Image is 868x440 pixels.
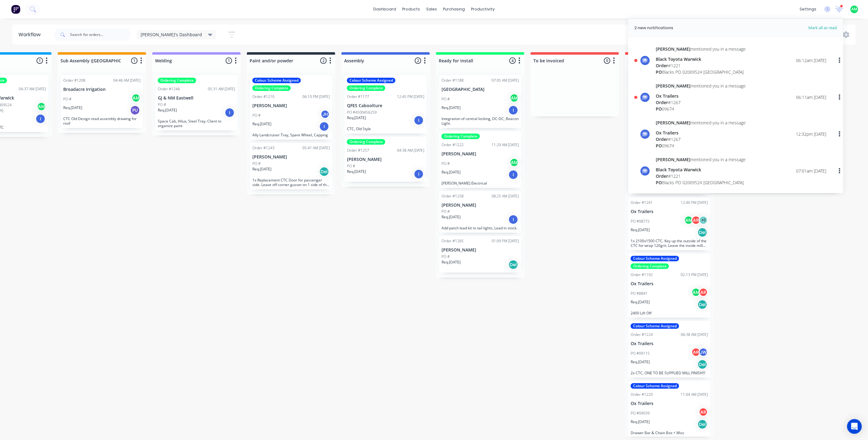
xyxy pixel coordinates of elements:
p: CTC, Old Style [347,127,424,131]
p: 2400 Lift Off [631,311,708,315]
p: Space Cab, Hilux, Steel Tray. Client to organize paint [158,119,235,128]
div: JH [321,110,330,119]
div: Del [698,228,707,237]
div: Ordering Complete [631,263,669,269]
span: PO [656,69,662,75]
p: PO #08772 [631,219,650,224]
div: 11:29 AM [DATE] [492,142,519,148]
div: 11:04 AM [DATE] [681,392,708,397]
div: Colour Scheme AssignedOrdering CompleteOrder #121006:10 PM [DATE][PERSON_NAME]PO #JHReq.[DATE]IAl... [250,75,332,140]
div: Del [508,260,518,270]
div: JW [699,348,708,357]
div: 2 new notifications [634,25,673,31]
div: AR [699,288,708,297]
div: Order #1208 [63,78,85,83]
div: Order #1246 [158,86,180,92]
p: PO # [442,96,450,102]
div: sales [423,5,440,14]
div: Colour Scheme Assigned [631,256,679,261]
div: AM [691,288,701,297]
div: 02:13 PM [DATE] [681,272,708,278]
input: Search for orders... [70,29,131,41]
div: Open Intercom Messenger [847,419,862,434]
div: Blacks PO 02009524 [GEOGRAPHIC_DATA] [656,179,746,186]
div: 12:32pm [DATE] [796,131,826,137]
div: productivity [468,5,498,14]
div: settings [796,5,819,14]
div: Order #126501:09 PM [DATE][PERSON_NAME]PO #Req.[DATE]Del [439,236,521,273]
div: Order #125808:25 AM [DATE][PERSON_NAME]PO #Req.[DATE]IAdd patch lead kit to tail lights, Lead in ... [439,191,521,233]
p: Ally Landcruiser Tray, Spare Wheel, Capping [252,133,330,137]
div: 01:09 PM [DATE] [492,238,519,244]
div: I [36,114,45,124]
p: QFES Caboolture [347,103,424,108]
div: Order #1192 [631,272,653,278]
span: Order [656,136,668,142]
div: purchasing [440,5,468,14]
span: [PERSON_NAME] [656,120,691,126]
div: Black Toyota Warwick [656,56,746,62]
div: Del [698,360,707,369]
div: Order #124305:41 AM [DATE][PERSON_NAME]PO #Req.[DATE]Del1x Replacement CTC Door for passenger sid... [250,143,332,189]
div: 06:12am [DATE] [796,57,826,64]
span: [PERSON_NAME] [656,46,691,52]
div: AR [699,407,708,417]
p: Req. [DATE] [347,169,366,174]
div: mentioned you in a message [656,46,746,52]
p: Req. [DATE] [252,121,271,127]
div: 09674 [656,142,746,149]
p: Ox Trailers [631,209,708,214]
div: Order #1224 [631,332,653,337]
div: Del [698,419,707,429]
p: [PERSON_NAME] [252,154,330,160]
p: PO # [63,96,72,102]
div: Ordering CompleteOrder #122211:29 AM [DATE][PERSON_NAME]PO #AMReq.[DATE]I[PERSON_NAME] Electrical [439,131,521,188]
div: mentioned you in a message [656,156,746,163]
p: Req. [DATE] [631,227,650,233]
div: 06:38 AM [DATE] [681,332,708,337]
div: I [414,115,424,125]
div: Order #1243 [252,145,274,151]
div: Black Toyota Warwick [656,166,746,173]
div: 05:41 AM [DATE] [302,145,330,151]
p: Ox Trailers [631,401,708,406]
div: Workflow [18,31,44,38]
p: Add patch lead kit to tail lights, Lead in stock. [442,226,519,230]
div: Ox Trailers [656,130,746,136]
div: I [225,108,235,118]
p: Ox Trailers [631,341,708,346]
div: PU [130,105,140,115]
p: [PERSON_NAME] [252,103,330,108]
div: 09674 [656,106,746,112]
a: dashboard [370,5,399,14]
p: Ox Trailers [631,281,708,286]
span: [PERSON_NAME] [656,157,691,162]
div: Order #1258 [442,193,464,199]
div: 12:45 PM [DATE] [397,94,424,99]
div: AM [684,216,693,225]
p: PO # [442,254,450,259]
div: Order #118807:05 AM [DATE][GEOGRAPHIC_DATA]PO #AMReq.[DATE]IIntegration of central locking, DC-DC... [439,75,521,128]
p: Req. [DATE] [347,115,366,121]
div: # 1267 [656,99,746,106]
p: Req. [DATE] [442,105,461,111]
p: Req. [DATE] [442,214,461,220]
p: [PERSON_NAME] [442,151,519,157]
div: I [319,122,329,131]
p: 1x Replacement CTC Door for passenger side. Leave off corner gusset on 1 side of the door for cle... [252,178,330,187]
p: PO # [252,161,261,166]
p: Req. [DATE] [631,419,650,425]
div: Ordering Complete [347,85,385,91]
p: Req. [DATE] [63,105,82,111]
div: 07:01am [DATE] [796,168,826,174]
p: Req. [DATE] [158,107,177,113]
div: # 1267 [656,136,746,142]
p: Req. [DATE] [442,169,461,175]
p: PO #4500456259 [347,110,377,115]
p: PO # [442,161,450,166]
p: Req. [DATE] [252,166,271,172]
div: Order #1177 [347,94,369,99]
div: Order #1257 [347,148,369,153]
p: GJ & NM Eastwell [158,95,235,101]
div: Ox Trailers [656,93,746,99]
